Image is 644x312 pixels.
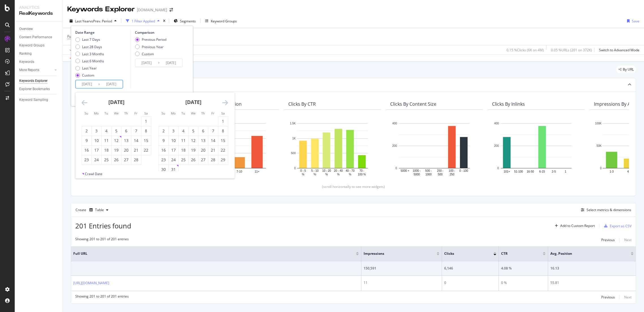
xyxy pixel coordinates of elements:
div: Date Range [75,30,129,35]
div: Previous Year [142,44,164,49]
div: Custom [142,52,154,56]
div: 4.08 % [501,266,546,271]
div: 24 [92,157,101,163]
td: Choose Saturday, March 8, 2025 as your check-in date. It’s available. [218,126,228,136]
div: More Reports [19,67,39,73]
div: Keyword Sampling [19,97,48,103]
td: Choose Wednesday, February 26, 2025 as your check-in date. It’s available. [111,155,121,165]
small: Sa [221,111,225,115]
span: Impressions [364,251,428,256]
text: 100 % [358,173,366,176]
div: times [162,18,167,24]
div: Comparison [135,30,184,35]
div: 13 [121,138,131,143]
text: 11+ [255,170,259,173]
div: 8 [141,128,151,134]
div: 24 [169,157,178,163]
text: 200 [392,144,397,147]
text: 1.5K [290,122,296,125]
text: 0 - 5 [300,169,306,172]
div: 4 [179,128,188,134]
td: Choose Thursday, March 27, 2025 as your check-in date. It’s available. [198,155,208,165]
td: Choose Tuesday, March 4, 2025 as your check-in date. It’s available. [179,126,188,136]
text: 500 - [425,169,432,172]
div: 4 [102,128,111,134]
small: Fr [134,111,138,115]
button: Select metrics & dimensions [579,207,631,213]
div: legacy label [616,65,636,73]
td: Choose Wednesday, February 19, 2025 as your check-in date. It’s available. [111,145,121,155]
button: Add to Custom Report [553,221,595,230]
td: Choose Wednesday, February 12, 2025 as your check-in date. It’s available. [111,136,121,145]
div: Previous [601,237,615,242]
small: Th [201,111,205,115]
div: Last Year [75,66,104,71]
a: Overview [19,26,59,32]
td: Choose Tuesday, March 25, 2025 as your check-in date. It’s available. [179,155,188,165]
text: 500 [438,173,443,176]
div: Overview [19,26,33,32]
text: 100K [595,122,602,125]
td: Choose Monday, March 3, 2025 as your check-in date. It’s available. [169,126,179,136]
text: 20 - 40 [334,169,343,172]
button: Next [624,237,632,243]
text: 40 - 70 [346,169,355,172]
small: We [191,111,196,115]
div: 15 [218,138,228,143]
div: 11 [102,138,111,143]
div: A chart. [492,120,580,177]
iframe: Intercom live chat [625,293,638,306]
td: Choose Friday, March 7, 2025 as your check-in date. It’s available. [208,126,218,136]
div: Crawl Date [85,171,102,176]
button: Next [624,294,632,301]
div: 17 [169,147,178,153]
div: 17 [92,147,101,153]
td: Choose Saturday, March 15, 2025 as your check-in date. It’s available. [218,136,228,145]
text: 500 [291,152,296,155]
text: 4-6 [627,170,632,173]
span: CTR [501,251,534,256]
div: 0.05 % URLs ( 201 on 372K ) [551,48,592,52]
div: 1 [141,118,151,124]
td: Choose Friday, March 14, 2025 as your check-in date. It’s available. [208,136,218,145]
td: Choose Monday, February 3, 2025 as your check-in date. It’s available. [92,126,102,136]
div: 7 [131,128,141,134]
strong: [DATE] [185,99,201,105]
td: Choose Monday, February 10, 2025 as your check-in date. It’s available. [92,136,102,145]
small: Su [162,111,165,115]
td: Choose Tuesday, February 4, 2025 as your check-in date. It’s available. [102,126,111,136]
div: 19 [188,147,198,153]
td: Choose Thursday, March 6, 2025 as your check-in date. It’s available. [198,126,208,136]
div: 8 [218,128,228,134]
div: 21 [208,147,218,153]
div: Next [624,237,632,242]
button: 1 Filter Applied [124,16,162,26]
svg: A chart. [288,120,377,177]
a: More Reports [19,67,53,73]
div: Keyword Groups [19,43,44,48]
div: 9 [82,138,91,143]
small: Th [124,111,128,115]
div: Move backward to switch to the previous month. [81,99,87,106]
small: Su [85,111,88,115]
td: Choose Wednesday, March 26, 2025 as your check-in date. It’s available. [188,155,198,165]
input: Start Date [135,59,158,67]
div: 16 [82,147,91,153]
td: Choose Saturday, February 1, 2025 as your check-in date. It’s available. [141,116,151,126]
div: 31 [169,167,178,172]
text: 2-5 [552,170,556,173]
div: (scroll horizontally to see more widgets) [78,184,629,189]
td: Choose Thursday, March 20, 2025 as your check-in date. It’s available. [198,145,208,155]
text: 1K [292,137,296,140]
td: Choose Monday, March 10, 2025 as your check-in date. It’s available. [169,136,179,145]
small: Fr [211,111,214,115]
td: Choose Sunday, March 30, 2025 as your check-in date. It’s available. [159,165,169,174]
div: A chart. [390,120,478,177]
button: Previous [601,237,615,243]
td: Choose Sunday, March 9, 2025 as your check-in date. It’s available. [159,136,169,145]
td: Choose Sunday, March 16, 2025 as your check-in date. It’s available. [159,145,169,155]
div: 28 [131,157,141,163]
td: Choose Friday, February 7, 2025 as your check-in date. It’s available. [131,126,141,136]
div: 16.13 [550,266,634,271]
